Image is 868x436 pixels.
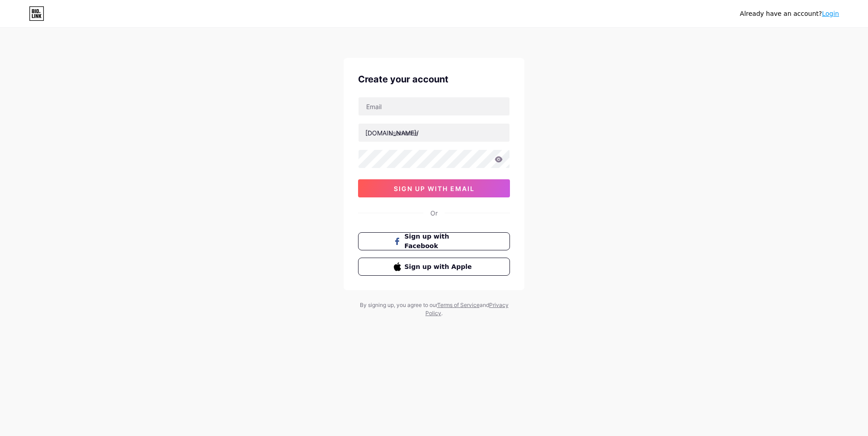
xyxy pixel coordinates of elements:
button: sign up with email [358,179,510,197]
span: Sign up with Apple [405,262,475,272]
span: sign up with email [394,185,475,192]
span: Sign up with Facebook [405,232,475,251]
a: Login [822,10,839,17]
input: username [359,124,509,142]
div: By signing up, you agree to our and . [357,301,511,317]
div: Or [430,208,438,218]
button: Sign up with Apple [358,258,510,276]
input: Email [359,97,509,115]
div: Already have an account? [740,9,839,19]
div: Create your account [358,72,510,86]
button: Sign up with Facebook [358,232,510,250]
a: Terms of Service [437,302,480,308]
div: [DOMAIN_NAME]/ [365,128,419,138]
